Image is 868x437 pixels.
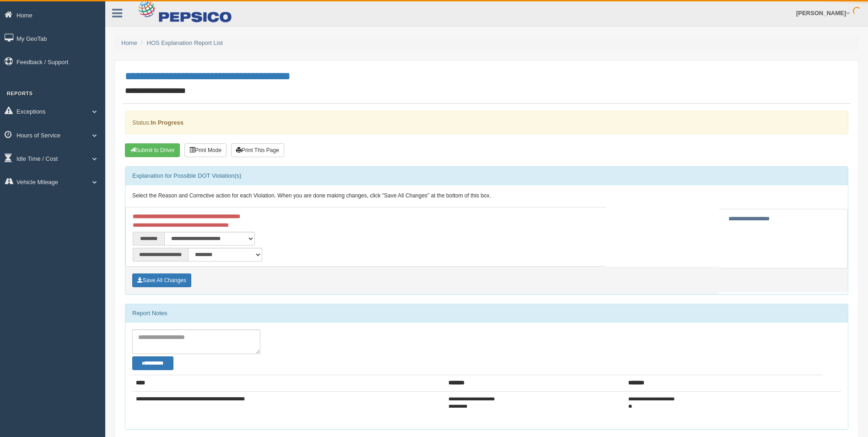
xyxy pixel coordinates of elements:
div: Status: [125,111,848,134]
strong: In Progress [151,119,183,126]
button: Print This Page [231,143,284,157]
button: Change Filter Options [132,356,173,370]
button: Submit To Driver [125,143,180,157]
a: HOS Explanation Report List [147,39,223,46]
div: Report Notes [125,304,848,322]
div: Explanation for Possible DOT Violation(s) [125,167,848,185]
button: Print Mode [184,143,226,157]
div: Select the Reason and Corrective action for each Violation. When you are done making changes, cli... [125,185,848,207]
a: Home [121,39,137,46]
button: Save [132,273,191,287]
